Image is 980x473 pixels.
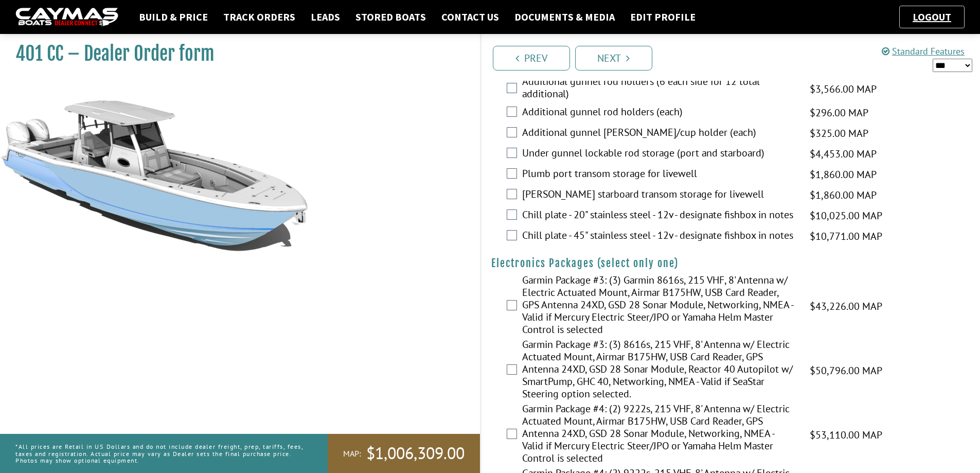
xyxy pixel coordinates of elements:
h1: 401 CC – Dealer Order form [15,42,454,65]
span: $43,226.00 MAP [810,299,882,314]
span: MAP: [343,448,361,459]
span: $10,025.00 MAP [810,208,882,223]
label: Plumb port transom storage for livewell [522,167,797,182]
label: Chill plate - 20" stainless steel - 12v - designate fishbox in notes [522,208,797,223]
a: Build & Price [134,10,213,24]
a: Edit Profile [625,10,701,24]
label: Garmin Package #3: (3) Garmin 8616s, 215 VHF, 8' Antenna w/ Electric Actuated Mount, Airmar B175H... [522,274,797,338]
span: $1,860.00 MAP [810,187,877,203]
label: Chill plate - 45" stainless steel - 12v - designate fishbox in notes [522,229,797,244]
a: Prev [493,46,570,71]
span: $325.00 MAP [810,126,868,141]
a: MAP:$1,006,309.00 [328,434,480,473]
span: $50,796.00 MAP [810,363,882,378]
label: Additional gunnel rod holders (each) [522,106,797,120]
a: Logout [907,10,956,23]
span: $1,006,309.00 [366,443,465,464]
a: Contact Us [436,10,504,24]
a: Documents & Media [509,10,620,24]
p: *All prices are Retail in US Dollars and do not include dealer freight, prep, tariffs, fees, taxe... [15,438,305,469]
span: $3,566.00 MAP [810,81,877,97]
img: caymas-dealer-connect-2ed40d3bc7270c1d8d7ffb4b79bf05adc795679939227970def78ec6f6c03838.gif [15,8,118,27]
a: Track Orders [218,10,300,24]
label: [PERSON_NAME] starboard transom storage for livewell [522,188,797,203]
a: Stored Boats [350,10,431,24]
label: Garmin Package #4: (2) 9222s, 215 VHF, 8' Antenna w/ Electric Actuated Mount, Airmar B175HW, USB ... [522,402,797,467]
span: $1,860.00 MAP [810,167,877,182]
span: $10,771.00 MAP [810,229,882,244]
h4: Electronics Packages (select only one) [491,257,970,270]
label: Additional gunnel [PERSON_NAME]/cup holder (each) [522,126,797,141]
a: Next [575,46,652,71]
label: Additional gunnel rod holders (6 each side for 12 total additional) [522,75,797,102]
a: Standard Features [882,45,965,57]
label: Garmin Package #3: (3) 8616s, 215 VHF, 8' Antenna w/ Electric Actuated Mount, Airmar B175HW, USB ... [522,338,797,402]
a: Leads [306,10,345,24]
span: $4,453.00 MAP [810,146,877,162]
span: $296.00 MAP [810,105,868,120]
label: Under gunnel lockable rod storage (port and starboard) [522,147,797,162]
span: $53,110.00 MAP [810,427,882,443]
